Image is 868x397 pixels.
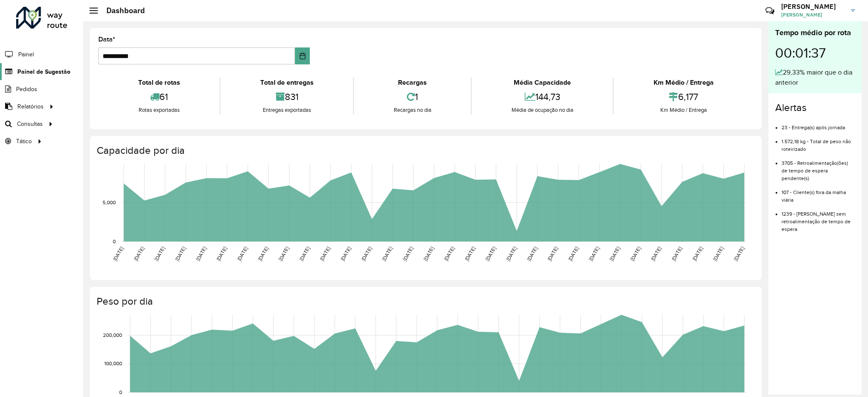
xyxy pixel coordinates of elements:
[609,246,621,262] text: [DATE]
[670,246,683,262] text: [DATE]
[153,246,166,262] text: [DATE]
[16,85,37,94] span: Pedidos
[103,332,122,338] text: 200,000
[526,246,538,262] text: [DATE]
[97,295,753,308] h4: Peso por dia
[298,246,311,262] text: [DATE]
[484,246,497,262] text: [DATE]
[113,239,116,244] text: 0
[223,78,351,88] div: Total de entregas
[215,246,228,262] text: [DATE]
[781,3,845,11] h3: [PERSON_NAME]
[100,88,217,106] div: 61
[18,50,34,59] span: Painel
[98,34,115,44] label: Data
[174,246,186,262] text: [DATE]
[319,246,331,262] text: [DATE]
[100,106,217,114] div: Rotas exportadas
[775,102,855,114] h4: Alertas
[616,78,751,88] div: Km Médio / Entrega
[616,88,751,106] div: 6,177
[402,246,414,262] text: [DATE]
[588,246,600,262] text: [DATE]
[712,246,724,262] text: [DATE]
[782,117,855,131] li: 23 - Entrega(s) após jornada
[223,88,351,106] div: 831
[278,246,290,262] text: [DATE]
[464,246,476,262] text: [DATE]
[775,27,855,39] div: Tempo médio por rota
[98,6,145,15] h2: Dashboard
[474,78,611,88] div: Média Capacidade
[782,182,855,204] li: 107 - Cliente(s) fora da malha viária
[119,389,122,395] text: 0
[17,102,44,111] span: Relatórios
[257,246,269,262] text: [DATE]
[691,246,704,262] text: [DATE]
[567,246,579,262] text: [DATE]
[629,246,642,262] text: [DATE]
[356,88,469,106] div: 1
[112,246,124,262] text: [DATE]
[781,11,845,19] span: [PERSON_NAME]
[422,246,434,262] text: [DATE]
[761,2,779,20] a: Contato Rápido
[16,137,32,146] span: Tático
[236,246,248,262] text: [DATE]
[97,144,753,157] h4: Capacidade por dia
[474,88,611,106] div: 144,73
[505,246,517,262] text: [DATE]
[223,106,351,114] div: Entregas exportadas
[17,119,43,128] span: Consultas
[775,67,855,88] div: 29,33% maior que o dia anterior
[443,246,455,262] text: [DATE]
[339,246,352,262] text: [DATE]
[295,47,310,64] button: Choose Date
[356,106,469,114] div: Recargas no dia
[381,246,393,262] text: [DATE]
[650,246,662,262] text: [DATE]
[616,106,751,114] div: Km Médio / Entrega
[474,106,611,114] div: Média de ocupação no dia
[17,67,70,76] span: Painel de Sugestão
[195,246,207,262] text: [DATE]
[782,153,855,182] li: 3705 - Retroalimentação(ões) de tempo de espera pendente(s)
[782,131,855,153] li: 1.572,18 kg - Total de peso não roteirizado
[775,39,855,67] div: 00:01:37
[104,361,122,366] text: 100,000
[782,204,855,233] li: 1239 - [PERSON_NAME] sem retroalimentação de tempo de espera
[546,246,559,262] text: [DATE]
[360,246,373,262] text: [DATE]
[103,200,116,205] text: 5,000
[733,246,745,262] text: [DATE]
[133,246,145,262] text: [DATE]
[356,78,469,88] div: Recargas
[100,78,217,88] div: Total de rotas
